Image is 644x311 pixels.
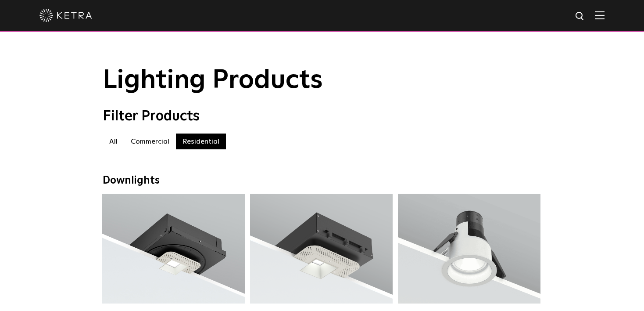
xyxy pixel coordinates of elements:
[103,134,124,149] label: All
[103,67,323,94] span: Lighting Products
[103,174,541,187] div: Downlights
[39,9,92,22] img: ketra-logo-2019-white
[103,108,541,125] div: Filter Products
[595,11,605,19] img: Hamburger%20Nav.svg
[124,134,176,149] label: Commercial
[176,134,226,149] label: Residential
[575,11,586,22] img: search icon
